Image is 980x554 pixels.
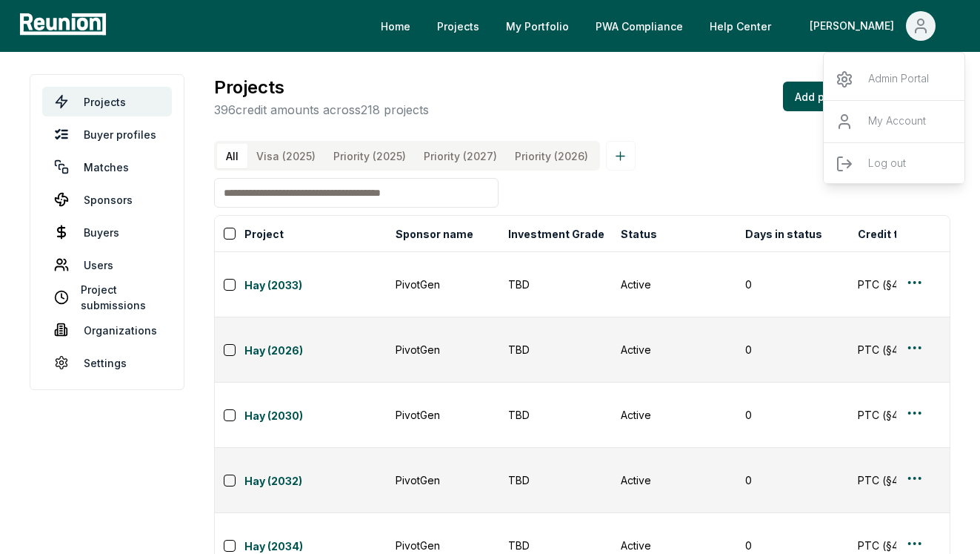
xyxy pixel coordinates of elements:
button: [PERSON_NAME] [798,11,947,41]
div: Active [621,342,727,357]
button: Sponsor name [393,219,476,248]
button: Investment Grade [505,219,607,248]
div: PTC (§45) [858,277,953,292]
a: Projects [42,87,172,116]
a: Users [42,250,172,280]
p: 396 credit amounts across 218 projects [214,101,429,119]
div: PTC (§45) [858,407,953,423]
button: Hay (2030) [244,405,387,426]
div: PTC (§45) [858,342,953,357]
a: Matches [42,152,172,182]
button: Days in status [742,219,825,248]
a: Hay (2033) [244,277,387,295]
button: Hay (2026) [244,340,387,360]
button: Priority (2027) [415,144,506,168]
a: Organizations [42,315,172,345]
div: TBD [508,277,603,292]
button: Credit type [855,219,920,248]
a: Hay (2032) [244,473,387,491]
div: [PERSON_NAME] [824,59,966,191]
div: TBD [508,407,603,423]
button: Visa (2025) [247,144,324,168]
button: Status [618,219,660,248]
div: PivotGen [396,342,490,357]
button: Add project [783,82,866,111]
button: Priority (2025) [324,144,415,168]
div: Active [621,538,727,553]
div: 0 [745,538,840,553]
a: Home [369,11,422,41]
a: PWA Compliance [584,11,695,41]
div: TBD [508,538,603,553]
div: Active [621,472,727,488]
a: Hay (2030) [244,408,387,426]
div: PivotGen [396,472,490,488]
div: 0 [745,407,840,423]
div: PivotGen [396,407,490,423]
div: TBD [508,342,603,357]
div: 0 [745,277,840,292]
a: Settings [42,348,172,377]
nav: Main [369,11,965,41]
a: Hay (2026) [244,343,387,360]
div: Active [621,277,727,292]
div: PTC (§45) [858,538,953,553]
a: Buyer profiles [42,119,172,149]
h3: Projects [214,74,429,101]
a: Project submissions [42,283,172,312]
p: Admin Portal [868,70,929,88]
p: My Account [868,113,926,131]
button: Hay (2032) [244,470,387,491]
p: Log out [868,155,906,173]
button: All [217,144,247,168]
div: [PERSON_NAME] [810,11,900,41]
div: PivotGen [396,538,490,553]
div: Active [621,407,727,423]
a: Projects [425,11,491,41]
div: PivotGen [396,277,490,292]
a: My Portfolio [494,11,581,41]
button: Project [241,219,287,248]
a: Admin Portal [824,59,966,100]
div: PTC (§45) [858,472,953,488]
a: Sponsors [42,185,172,214]
button: Priority (2026) [506,144,597,168]
button: Hay (2033) [244,274,387,295]
a: Buyers [42,217,172,247]
div: TBD [508,472,603,488]
div: 0 [745,342,840,357]
div: 0 [745,472,840,488]
a: Help Center [698,11,783,41]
